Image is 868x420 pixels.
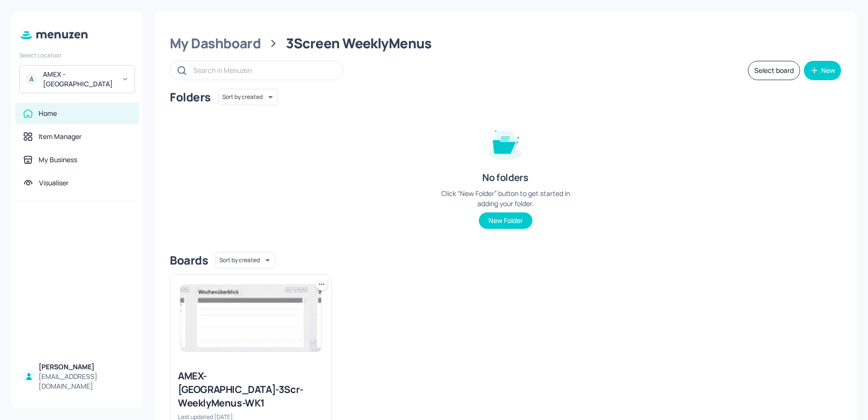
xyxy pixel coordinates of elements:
[170,252,208,268] div: Boards
[804,61,841,80] button: New
[433,188,578,209] div: Click “New Folder” button to get started in adding your folder.
[216,251,275,270] div: Sort by created
[19,51,135,59] div: Select Location
[178,369,324,410] div: AMEX-[GEOGRAPHIC_DATA]-3Scr-WeeklyMenus-WK1
[821,67,835,74] div: New
[193,63,333,77] input: Search in Menuzen
[26,73,37,85] div: A
[39,109,57,118] div: Home
[170,89,211,105] div: Folders
[481,119,529,167] img: folder-empty
[286,35,432,52] div: 3Screen WeeklyMenus
[170,35,261,52] div: My Dashboard
[39,178,68,188] div: Visualiser
[39,372,131,391] div: [EMAIL_ADDRESS][DOMAIN_NAME]
[39,155,77,165] div: My Business
[479,212,532,229] button: New Folder
[39,132,81,141] div: Item Manager
[482,171,528,184] div: No folders
[748,61,800,80] button: Select board
[180,285,321,351] img: 2025-09-01-175673665055068q6cx08qfc.jpeg
[43,70,116,89] div: AMEX - [GEOGRAPHIC_DATA]
[218,87,278,107] div: Sort by created
[39,362,131,372] div: [PERSON_NAME]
